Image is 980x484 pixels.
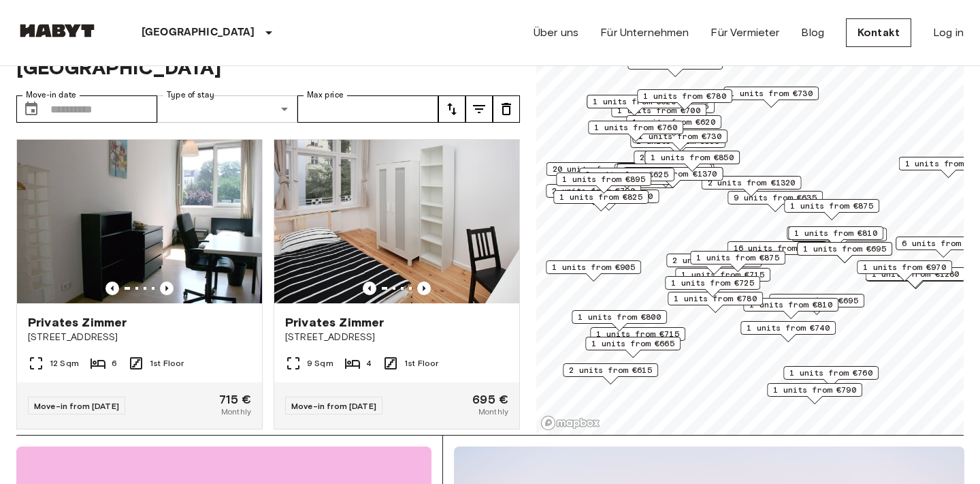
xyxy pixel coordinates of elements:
a: Für Unternehmen [600,25,689,41]
span: 1 units from €780 [643,90,726,102]
div: Map marker [559,190,659,211]
span: 2 units from €865 [672,254,755,267]
span: 1 units from €725 [671,277,754,289]
div: Map marker [784,199,879,220]
label: Move-in date [26,89,76,101]
span: 1 units from €875 [696,252,779,264]
div: Map marker [787,226,882,247]
a: Log in [933,25,964,41]
a: Blog [801,25,824,41]
span: 9 units from €665 [623,164,706,177]
span: 1 units from €790 [773,384,856,396]
div: Map marker [615,164,715,185]
a: Marketing picture of unit DE-01-041-02MPrevious imagePrevious imagePrivates Zimmer[STREET_ADDRESS... [16,139,263,429]
div: Map marker [579,168,674,189]
span: Privates Zimmer [285,314,384,331]
button: tune [465,95,493,123]
span: 1 units from €715 [681,269,764,281]
div: Map marker [637,89,732,110]
div: Map marker [630,134,725,155]
div: Map marker [728,191,823,212]
span: 20 units from €655 [553,163,640,175]
span: 1 units from €730 [638,130,721,142]
div: Map marker [668,292,763,313]
button: Previous image [160,282,174,295]
span: 2 units from €615 [569,364,652,376]
div: Map marker [740,321,836,342]
div: Map marker [783,366,879,387]
span: 1 units from €760 [594,121,677,134]
div: Map marker [769,294,864,315]
span: 1 units from €850 [651,151,734,164]
span: 1 units from €620 [593,95,676,108]
span: 1st Floor [150,357,184,369]
div: Map marker [723,87,819,108]
span: 1 units from €695 [803,243,886,255]
div: Map marker [626,115,721,136]
span: 1 units from €810 [794,227,877,239]
button: tune [493,95,520,123]
div: Map marker [665,276,760,297]
div: Map marker [553,190,649,211]
div: Map marker [627,56,723,77]
img: Marketing picture of unit DE-01-232-03M [274,140,519,303]
div: Map marker [585,337,681,358]
span: 1 units from €730 [730,87,813,100]
label: Max price [307,89,344,101]
button: Previous image [105,282,119,295]
span: 1 units from €1370 [630,168,717,180]
span: 6 [112,357,117,369]
img: Marketing picture of unit DE-01-041-02M [17,140,262,303]
div: Map marker [546,162,647,183]
span: 2 units from €790 [552,185,635,197]
span: 2 units from €655 [640,151,723,164]
span: 12 Sqm [50,357,79,369]
canvas: Map [536,16,964,435]
a: Für Vermieter [710,25,779,41]
span: 1 units from €700 [617,104,700,117]
a: Mapbox logo [540,415,600,431]
div: Map marker [616,163,711,184]
span: 1 units from €760 [789,367,872,379]
img: Habyt [16,24,98,37]
p: [GEOGRAPHIC_DATA] [142,25,255,41]
div: Map marker [588,121,683,142]
div: Map marker [563,363,658,384]
span: Move-in from [DATE] [291,401,376,411]
span: Privates Zimmer [28,314,127,331]
div: Map marker [767,383,862,404]
span: 2 units from €695 [775,294,858,307]
span: 1 units from €620 [632,116,715,128]
span: Monthly [221,406,251,418]
div: Map marker [728,241,828,262]
button: Previous image [417,282,431,295]
span: 1 units from €780 [674,292,757,305]
div: Map marker [546,184,641,205]
label: Type of stay [167,89,214,101]
div: Map marker [690,251,785,272]
span: 1 units from €970 [863,261,946,273]
span: 9 units from €635 [734,192,817,204]
a: Marketing picture of unit DE-01-232-03MPrevious imagePrevious imagePrivates Zimmer[STREET_ADDRESS... [274,139,520,429]
div: Map marker [572,310,667,331]
button: Choose date [18,95,45,123]
div: Map marker [702,176,802,197]
span: 715 € [219,393,251,406]
button: Previous image [363,282,376,295]
span: 4 [366,357,372,369]
span: 1 units from €825 [559,191,642,203]
a: Über uns [534,25,578,41]
span: 1 units from €665 [591,337,674,350]
a: Kontakt [846,18,911,47]
div: Map marker [743,298,838,319]
span: 16 units from €695 [734,242,821,254]
div: Map marker [666,254,762,275]
span: 1 units from €740 [747,322,830,334]
div: Map marker [556,172,651,194]
div: Map marker [644,151,740,172]
div: Map marker [587,95,682,116]
span: Monthly [478,406,508,418]
div: Map marker [634,151,729,172]
span: 9 Sqm [307,357,333,369]
span: 1 units from €1200 [566,190,653,202]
